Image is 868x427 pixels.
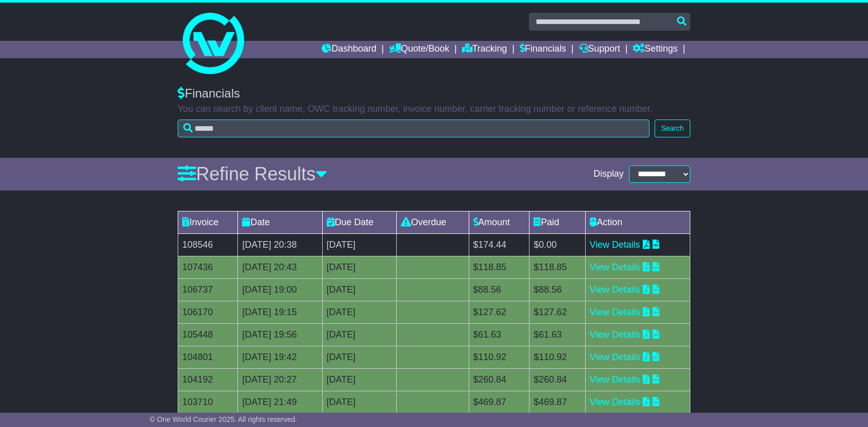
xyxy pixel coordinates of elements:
td: $88.56 [529,278,586,301]
td: [DATE] [322,301,396,323]
td: [DATE] 20:27 [238,368,322,391]
a: Dashboard [322,41,376,58]
td: [DATE] 19:56 [238,323,322,346]
td: [DATE] 21:49 [238,391,322,413]
td: $174.44 [469,233,529,256]
div: Financials [178,86,690,101]
td: 104192 [178,368,238,391]
td: 105448 [178,323,238,346]
td: Overdue [397,211,469,233]
td: $118.85 [529,256,586,278]
a: View Details [590,374,640,385]
a: View Details [590,352,640,362]
a: View Details [590,329,640,340]
a: View Details [590,307,640,317]
td: Date [238,211,322,233]
td: $260.84 [469,368,529,391]
p: You can search by client name, OWC tracking number, invoice number, carrier tracking number or re... [178,104,690,115]
a: View Details [590,397,640,407]
td: [DATE] 20:43 [238,256,322,278]
a: Quote/Book [389,41,449,58]
td: [DATE] [322,278,396,301]
td: Amount [469,211,529,233]
td: $127.62 [529,301,586,323]
td: [DATE] 19:15 [238,301,322,323]
a: Refine Results [178,163,327,184]
td: [DATE] [322,256,396,278]
td: 104801 [178,346,238,368]
a: View Details [590,284,640,295]
td: $61.63 [529,323,586,346]
a: View Details [590,262,640,272]
span: © One World Courier 2025. All rights reserved. [150,415,297,423]
td: $260.84 [529,368,586,391]
td: $469.87 [469,391,529,413]
td: Invoice [178,211,238,233]
td: [DATE] 20:38 [238,233,322,256]
td: Action [585,211,690,233]
td: [DATE] 19:42 [238,346,322,368]
a: Financials [520,41,566,58]
td: [DATE] 19:00 [238,278,322,301]
td: [DATE] [322,346,396,368]
td: Paid [529,211,586,233]
td: $469.87 [529,391,586,413]
a: Tracking [462,41,507,58]
td: [DATE] [322,323,396,346]
td: 107436 [178,256,238,278]
td: $110.92 [529,346,586,368]
td: 108546 [178,233,238,256]
td: [DATE] [322,391,396,413]
td: [DATE] [322,368,396,391]
a: View Details [590,240,640,250]
td: [DATE] [322,233,396,256]
span: Display [594,169,624,180]
td: 103710 [178,391,238,413]
a: Support [579,41,620,58]
td: $88.56 [469,278,529,301]
td: $61.63 [469,323,529,346]
td: 106170 [178,301,238,323]
td: $0.00 [529,233,586,256]
td: $127.62 [469,301,529,323]
a: Settings [633,41,678,58]
button: Search [655,120,690,137]
td: $118.85 [469,256,529,278]
td: Due Date [322,211,396,233]
td: 106737 [178,278,238,301]
td: $110.92 [469,346,529,368]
